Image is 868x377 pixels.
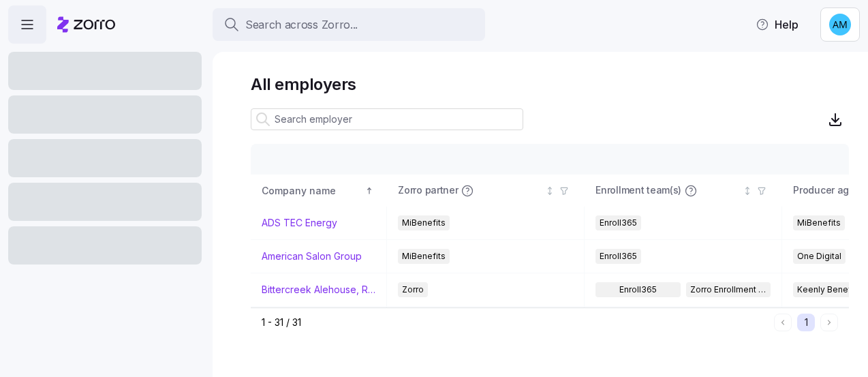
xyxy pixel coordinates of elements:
[595,184,681,198] span: Enrollment team(s)
[365,186,374,196] div: Sorted ascending
[402,249,446,264] span: MiBenefits
[262,316,769,329] div: 1 - 31 / 31
[262,250,362,263] a: American Salon Group
[745,11,809,38] button: Help
[600,215,637,230] span: Enroll365
[251,175,387,207] th: Company nameSorted ascending
[398,184,458,198] span: Zorro partner
[262,216,337,230] a: ADS TEC Energy
[797,314,815,331] button: 1
[829,14,851,35] img: 8ea411dd04f6013aeffd04bd76847bfc
[774,314,792,331] button: Previous page
[756,16,799,33] span: Help
[797,282,861,297] span: Keenly Benefits
[600,249,637,264] span: Enroll365
[262,183,362,198] div: Company name
[545,186,555,196] div: Not sorted
[245,16,358,33] span: Search across Zorro...
[213,8,485,41] button: Search across Zorro...
[402,282,424,297] span: Zorro
[619,282,657,297] span: Enroll365
[262,283,375,297] a: Bittercreek Alehouse, Red Feather Lounge, Diablo & Sons Saloon
[743,186,752,196] div: Not sorted
[585,175,782,207] th: Enrollment team(s)Not sorted
[251,108,523,130] input: Search employer
[251,74,849,95] h1: All employers
[387,175,585,207] th: Zorro partnerNot sorted
[797,249,841,264] span: One Digital
[690,282,767,297] span: Zorro Enrollment Team
[402,215,446,230] span: MiBenefits
[797,215,841,230] span: MiBenefits
[820,314,838,331] button: Next page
